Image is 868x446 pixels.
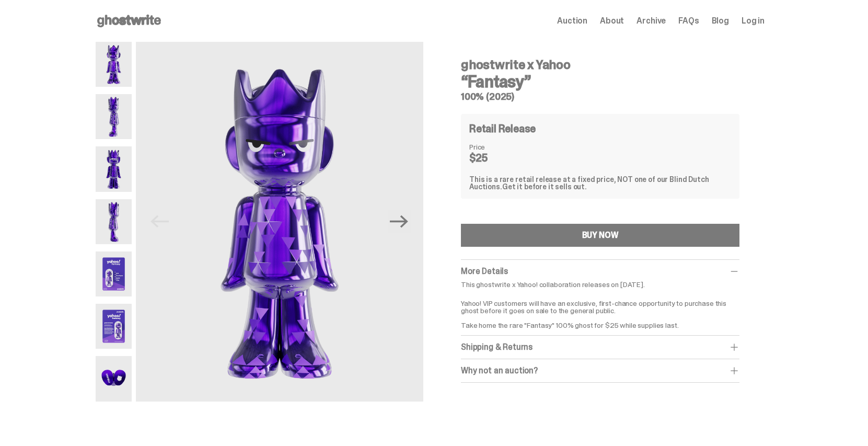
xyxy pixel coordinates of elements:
[742,17,765,25] a: Log in
[469,176,731,190] div: This is a rare retail release at a fixed price, NOT one of our Blind Dutch Auctions.
[461,292,739,329] p: Yahoo! VIP customers will have an exclusive, first-chance opportunity to purchase this ghost befo...
[461,266,508,277] span: More Details
[469,123,536,134] h4: Retail Release
[461,224,739,247] button: BUY NOW
[557,17,587,25] a: Auction
[461,92,739,101] h5: 100% (2025)
[96,146,132,191] img: Yahoo-HG---3.png
[469,153,522,163] dd: $25
[461,59,739,71] h4: ghostwrite x Yahoo
[136,42,423,402] img: Yahoo-HG---1.png
[582,231,619,239] div: BUY NOW
[96,304,132,349] img: Yahoo-HG---6.png
[469,143,522,151] dt: Price
[461,73,739,90] h3: “Fantasy”
[96,356,132,401] img: Yahoo-HG---7.png
[678,17,699,25] a: FAQs
[712,17,729,25] a: Blog
[636,17,666,25] a: Archive
[96,94,132,139] img: Yahoo-HG---2.png
[461,342,739,352] div: Shipping & Returns
[461,365,739,376] div: Why not an auction?
[600,17,624,25] a: About
[502,182,587,191] span: Get it before it sells out.
[96,42,132,87] img: Yahoo-HG---1.png
[461,281,739,288] p: This ghostwrite x Yahoo! collaboration releases on [DATE].
[96,199,132,244] img: Yahoo-HG---4.png
[388,210,411,233] button: Next
[96,251,132,296] img: Yahoo-HG---5.png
